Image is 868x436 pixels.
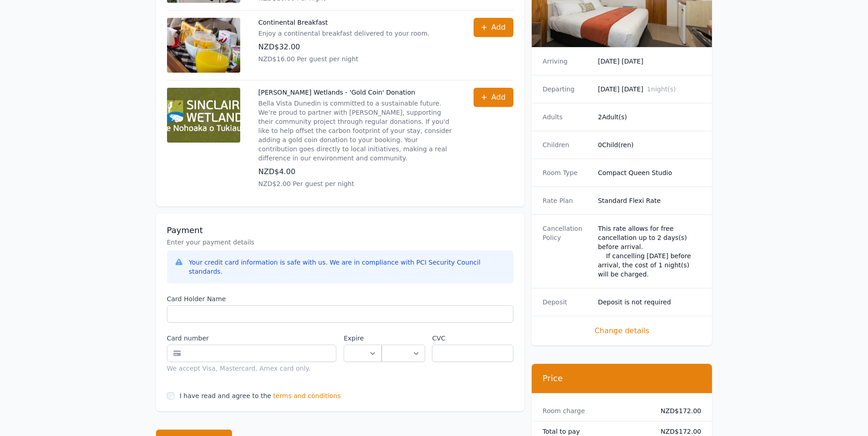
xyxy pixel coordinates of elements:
[259,99,455,163] p: Bella Vista Dunedin is committed to a sustainable future. We’re proud to partner with [PERSON_NAM...
[344,334,382,343] label: Expire
[543,325,701,336] span: Change details
[167,238,513,247] p: Enter your payment details
[598,168,701,177] dd: Compact Queen Studio
[167,18,240,73] img: Continental Breakfast
[653,427,701,436] dd: NZD$172.00
[189,258,506,276] div: Your credit card information is safe with us. We are in compliance with PCI Security Council stan...
[167,225,513,236] h3: Payment
[167,334,337,343] label: Card number
[543,85,591,94] dt: Departing
[598,112,701,122] dd: 2 Adult(s)
[543,168,591,177] dt: Room Type
[543,57,591,66] dt: Arriving
[259,18,430,27] p: Continental Breakfast
[598,85,701,94] dd: [DATE] [DATE]
[543,140,591,149] dt: Children
[653,406,701,415] dd: NZD$172.00
[259,54,430,64] p: NZD$16.00 Per guest per night
[543,196,591,205] dt: Rate Plan
[167,294,513,303] label: Card Holder Name
[543,406,646,415] dt: Room charge
[543,373,701,384] h3: Price
[167,364,337,373] div: We accept Visa, Mastercard, Amex card only.
[180,392,271,399] label: I have read and agree to the
[647,85,676,93] span: 1 night(s)
[474,88,513,107] button: Add
[491,22,506,33] span: Add
[382,334,425,343] label: .
[474,18,513,37] button: Add
[167,88,240,143] img: Sinclair Wetlands - 'Gold Coin' Donation
[491,92,506,103] span: Add
[259,42,430,53] p: NZD$32.00
[432,334,513,343] label: CVC
[598,224,701,279] div: This rate allows for free cancellation up to 2 days(s) before arrival. If cancelling [DATE] befor...
[598,196,701,205] dd: Standard Flexi Rate
[259,179,455,188] p: NZD$2.00 Per guest per night
[259,29,430,38] p: Enjoy a continental breakfast delivered to your room.
[598,57,701,66] dd: [DATE] [DATE]
[543,224,591,279] dt: Cancellation Policy
[259,88,455,97] p: [PERSON_NAME] Wetlands - 'Gold Coin' Donation
[273,391,341,400] span: terms and conditions
[543,427,646,436] dt: Total to pay
[598,298,701,307] dd: Deposit is not required
[543,112,591,122] dt: Adults
[259,166,455,177] p: NZD$4.00
[543,298,591,307] dt: Deposit
[598,140,701,149] dd: 0 Child(ren)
